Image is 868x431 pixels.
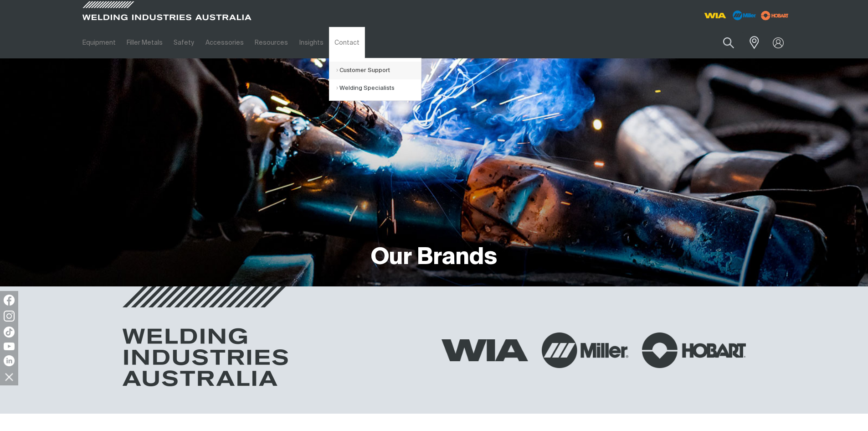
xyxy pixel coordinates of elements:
img: Hobart [642,332,746,368]
img: miller [758,9,791,22]
a: Customer Support [336,62,421,79]
a: Contact [329,27,365,58]
button: Search products [713,32,744,53]
img: Miller [542,332,628,368]
a: Filler Metals [121,27,168,58]
a: Insights [293,27,329,58]
img: Facebook [4,295,15,306]
img: WIA [442,339,528,361]
img: Welding Industries Australia [123,286,288,386]
img: LinkedIn [4,355,15,366]
h1: Our Brands [371,243,497,273]
a: Resources [249,27,293,58]
a: Welding Specialists [336,79,421,97]
img: YouTube [4,343,15,350]
a: Accessories [200,27,249,58]
ul: Contact Submenu [329,58,421,101]
img: TikTok [4,327,15,338]
nav: Main [77,27,613,58]
img: hide socials [1,369,17,384]
a: Safety [168,27,200,58]
a: Equipment [77,27,121,58]
input: Product name or item number... [701,32,744,53]
img: Instagram [4,311,15,322]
